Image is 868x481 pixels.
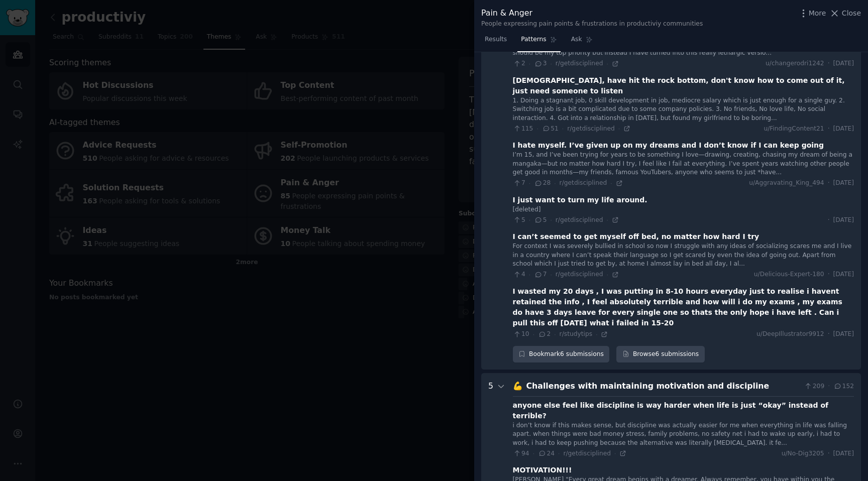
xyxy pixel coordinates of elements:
[833,330,854,339] span: [DATE]
[485,35,507,44] span: Results
[560,179,607,186] span: r/getdisciplined
[533,331,534,338] span: ·
[481,20,703,29] div: People expressing pain points & frustrations in productiviy communities
[754,270,824,279] span: u/Delicious-Expert-180
[517,32,560,52] a: Patterns
[481,32,510,52] a: Results
[618,125,620,132] span: ·
[533,450,534,457] span: ·
[513,465,572,475] div: MOTIVATION!!!
[534,59,547,68] span: 3
[550,60,552,67] span: ·
[513,286,854,328] div: I wasted my 20 days , I was putting in 8-10 hours everyday just to realise i havent retained the ...
[616,346,704,363] a: Browse6 submissions
[749,179,824,188] span: u/Aggravating_King_494
[513,75,854,96] div: [DEMOGRAPHIC_DATA], have hit the rock bottom, don't know how to come out of it, just need someone...
[756,330,824,339] span: u/DeepIllustrator9912
[513,125,533,134] span: 115
[513,346,610,363] div: Bookmark 6 submissions
[828,216,830,225] span: ·
[828,270,830,279] span: ·
[833,449,854,458] span: [DATE]
[513,330,529,339] span: 10
[554,180,556,187] span: ·
[513,449,529,458] span: 94
[782,449,824,458] span: u/No-Dig3205
[534,179,551,188] span: 28
[560,330,593,337] span: r/studytips
[833,216,854,225] span: [DATE]
[614,450,616,457] span: ·
[526,380,801,393] div: Challenges with maintaining motivation and discipline
[513,231,759,242] div: I can’t seemed to get myself off bed, no matter how hard I try
[833,59,854,68] span: [DATE]
[571,35,582,44] span: Ask
[536,125,538,132] span: ·
[534,270,547,279] span: 7
[828,59,830,68] span: ·
[513,381,523,391] span: 💪
[833,125,854,134] span: [DATE]
[829,8,861,19] button: Close
[529,216,530,223] span: ·
[542,125,559,134] span: 51
[513,195,647,205] div: I just want to turn my life around.
[562,125,564,132] span: ·
[513,179,525,188] span: 7
[610,180,612,187] span: ·
[513,216,525,225] span: 5
[804,382,824,391] span: 209
[513,400,854,421] div: anyone else feel like discipline is way harder when life is just “okay” instead of terrible?
[833,270,854,279] span: [DATE]
[513,205,854,214] div: [deleted]
[606,60,608,67] span: ·
[550,216,552,223] span: ·
[606,216,608,223] span: ·
[828,125,830,134] span: ·
[513,96,854,123] div: 1. Doing a stagnant job, 0 skill development in job, mediocre salary which is just enough for a s...
[798,8,826,19] button: More
[513,421,854,448] div: i don’t know if this makes sense, but discipline was actually easier for me when everything in li...
[521,35,546,44] span: Patterns
[766,59,824,68] span: u/changerodri1242
[568,32,596,52] a: Ask
[529,60,530,67] span: ·
[833,179,854,188] span: [DATE]
[596,331,597,338] span: ·
[488,1,493,363] div: 6
[529,271,530,278] span: ·
[554,331,556,338] span: ·
[481,7,703,20] div: Pain & Anger
[513,140,824,151] div: I hate myself. I’ve given up on my dreams and I don’t know if I can keep going
[556,216,603,223] span: r/getdisciplined
[550,271,552,278] span: ·
[534,216,547,225] span: 5
[513,59,525,68] span: 2
[606,271,608,278] span: ·
[828,449,830,458] span: ·
[513,151,854,177] div: I’m 15, and I’ve been trying for years to be something I love—drawing, creating, chasing my dream...
[556,271,603,278] span: r/getdisciplined
[529,180,530,187] span: ·
[842,8,861,19] span: Close
[833,382,854,391] span: 152
[513,346,610,363] button: Bookmark6 submissions
[567,125,615,132] span: r/getdisciplined
[828,330,830,339] span: ·
[828,382,830,391] span: ·
[513,270,525,279] span: 4
[809,8,826,19] span: More
[558,450,560,457] span: ·
[828,179,830,188] span: ·
[538,449,555,458] span: 24
[556,60,603,67] span: r/getdisciplined
[513,242,854,269] div: For context I was severely bullied in school so now I struggle with any ideas of socializing scar...
[563,450,611,457] span: r/getdisciplined
[764,125,824,134] span: u/FindingContent21
[538,330,551,339] span: 2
